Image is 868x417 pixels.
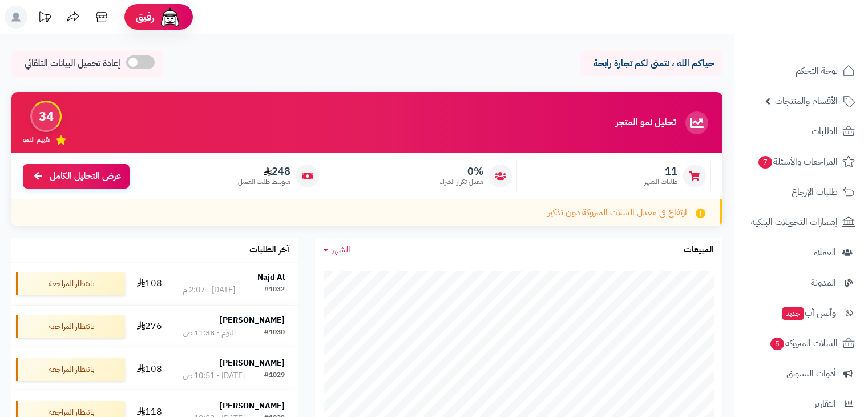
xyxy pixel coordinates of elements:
strong: [PERSON_NAME] [220,400,285,412]
span: إعادة تحميل البيانات التلقائي [25,57,120,70]
span: العملاء [814,244,836,260]
a: عرض التحليل الكامل [23,164,130,189]
span: تقييم النمو [23,135,50,145]
a: السلات المتروكة5 [741,330,861,357]
a: الطلبات [741,118,861,145]
h3: آخر الطلبات [249,245,289,255]
div: [DATE] - 10:51 ص [183,370,245,382]
span: وآتس آب [781,305,836,321]
span: المدونة [811,275,836,291]
img: ai-face.png [159,6,181,29]
h3: تحليل نمو المتجر [616,118,676,128]
strong: [PERSON_NAME] [220,314,285,326]
td: 108 [130,263,169,305]
span: 7 [758,156,772,169]
span: السلات المتروكة [769,335,838,351]
a: الشهر [324,243,350,256]
a: إشعارات التحويلات البنكية [741,209,861,236]
div: [DATE] - 2:07 م [183,284,235,296]
div: #1032 [264,284,285,296]
span: عرض التحليل الكامل [50,170,121,183]
a: أدوات التسويق [741,360,861,387]
span: طلبات الشهر [644,177,677,187]
div: #1030 [264,327,285,339]
span: 11 [644,165,677,178]
span: متوسط طلب العميل [238,177,290,187]
span: لوحة التحكم [796,63,838,79]
span: جديد [782,307,804,320]
span: 5 [770,338,784,350]
a: العملاء [741,239,861,266]
td: 276 [130,306,169,348]
td: 108 [130,348,169,391]
span: التقارير [814,396,836,412]
div: #1029 [264,370,285,382]
h3: المبيعات [684,245,714,255]
a: المراجعات والأسئلة7 [741,148,861,175]
a: وآتس آبجديد [741,299,861,327]
a: طلبات الإرجاع [741,178,861,206]
a: لوحة التحكم [741,57,861,85]
div: بانتظار المراجعة [16,272,125,295]
div: بانتظار المراجعة [16,315,125,338]
strong: Najd Al [257,271,285,283]
span: 248 [238,165,290,178]
span: الأقسام والمنتجات [775,93,838,109]
span: معدل تكرار الشراء [440,177,483,187]
div: بانتظار المراجعة [16,358,125,381]
span: الطلبات [812,123,838,139]
span: 0% [440,165,483,178]
span: أدوات التسويق [786,366,836,382]
span: رفيق [136,10,154,24]
span: ارتفاع في معدل السلات المتروكة دون تذكير [548,206,687,219]
span: طلبات الإرجاع [792,184,838,200]
span: المراجعات والأسئلة [757,154,838,170]
a: المدونة [741,269,861,296]
span: إشعارات التحويلات البنكية [751,214,838,230]
a: تحديثات المنصة [30,6,59,31]
div: اليوم - 11:38 ص [183,327,236,339]
strong: [PERSON_NAME] [220,357,285,369]
span: الشهر [332,243,350,256]
p: حياكم الله ، نتمنى لكم تجارة رابحة [588,57,714,70]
